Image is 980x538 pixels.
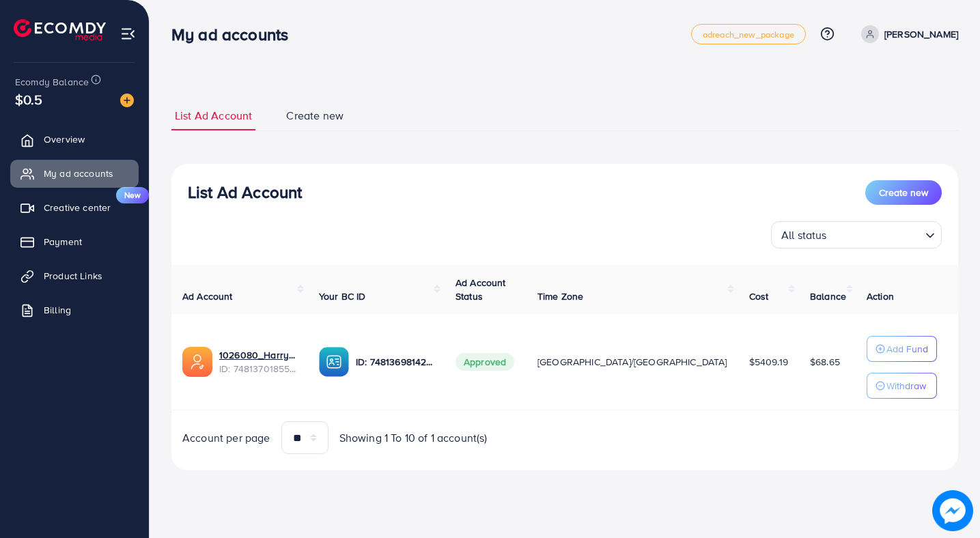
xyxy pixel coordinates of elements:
[810,289,846,303] span: Balance
[537,355,727,369] span: [GEOGRAPHIC_DATA]/[GEOGRAPHIC_DATA]
[120,26,136,42] img: menu
[182,289,233,303] span: Ad Account
[219,362,297,376] span: ID: 7481370185598025729
[44,303,71,317] span: Billing
[286,108,344,124] span: Create new
[884,26,958,42] p: [PERSON_NAME]
[10,262,139,289] a: Product Links
[319,347,349,377] img: ic-ba-acc.ded83a64.svg
[339,430,488,446] span: Showing 1 To 10 of 1 account(s)
[219,348,297,376] div: <span class='underline'>1026080_Harrys Store_1741892246211</span></br>7481370185598025729
[879,186,928,199] span: Create new
[120,94,134,107] img: image
[749,355,788,369] span: $5409.19
[219,348,297,362] a: 1026080_Harrys Store_1741892246211
[182,430,270,446] span: Account per page
[867,373,937,399] button: Withdraw
[182,347,212,377] img: ic-ads-acc.e4c84228.svg
[703,30,794,39] span: adreach_new_package
[44,269,102,283] span: Product Links
[456,353,514,371] span: Approved
[10,160,139,187] a: My ad accounts
[831,223,920,245] input: Search for option
[10,194,139,221] a: Creative centerNew
[15,75,89,89] span: Ecomdy Balance
[14,19,106,40] img: logo
[10,296,139,324] a: Billing
[865,180,942,205] button: Create new
[175,108,252,124] span: List Ad Account
[749,289,769,303] span: Cost
[886,341,928,357] p: Add Fund
[867,336,937,362] button: Add Fund
[537,289,583,303] span: Time Zone
[44,201,111,214] span: Creative center
[10,228,139,255] a: Payment
[456,276,506,303] span: Ad Account Status
[44,167,113,180] span: My ad accounts
[856,25,958,43] a: [PERSON_NAME]
[15,89,43,109] span: $0.5
[188,182,302,202] h3: List Ad Account
[691,24,806,44] a: adreach_new_package
[116,187,149,203] span: New
[319,289,366,303] span: Your BC ID
[10,126,139,153] a: Overview
[886,378,926,394] p: Withdraw
[171,25,299,44] h3: My ad accounts
[771,221,942,249] div: Search for option
[932,490,973,531] img: image
[44,235,82,249] span: Payment
[356,354,434,370] p: ID: 7481369814251044881
[867,289,894,303] span: Action
[44,132,85,146] span: Overview
[779,225,830,245] span: All status
[810,355,840,369] span: $68.65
